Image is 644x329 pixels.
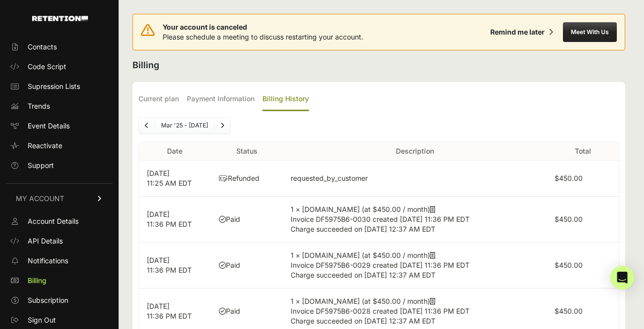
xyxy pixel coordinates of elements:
span: Reactivate [28,141,62,151]
label: Billing History [262,88,309,111]
span: Trends [28,101,50,111]
a: Code Script [6,59,113,75]
td: 1 × [DOMAIN_NAME] (at $450.00 / month) [283,243,547,288]
p: [DATE] 11:36 PM EDT [147,301,203,321]
a: API Details [6,233,113,249]
span: Invoice DF5975B6-0029 created [DATE] 11:36 PM EDT [291,261,470,269]
td: requested_by_customer [283,161,547,197]
a: Account Details [6,213,113,229]
a: MY ACCOUNT [6,183,113,213]
a: Contacts [6,39,113,55]
span: Sign Out [28,315,56,325]
a: Supression Lists [6,79,113,94]
p: [DATE] 11:25 AM EDT [147,168,203,188]
h2: Billing [132,58,625,72]
span: Please schedule a meeting to discuss restarting your account. [163,33,363,41]
a: Sign Out [6,312,113,328]
span: API Details [28,236,63,246]
span: Account Details [28,216,79,226]
td: Paid [211,243,283,288]
span: Support [28,161,54,170]
a: Notifications [6,253,113,269]
label: $450.00 [555,215,583,223]
a: Subscription [6,292,113,308]
div: Remind me later [490,27,545,37]
td: Paid [211,197,283,243]
span: Your account is canceled [163,22,363,32]
th: Date [139,142,211,161]
span: MY ACCOUNT [16,194,64,204]
td: 1 × [DOMAIN_NAME] (at $450.00 / month) [283,197,547,243]
label: Current plan [138,88,179,111]
button: Meet With Us [563,22,617,42]
a: Billing [6,273,113,288]
p: [DATE] 11:36 PM EDT [147,209,203,229]
p: [DATE] 11:36 PM EDT [147,255,203,275]
a: Previous [139,118,155,133]
th: Status [211,142,283,161]
img: Retention.com [32,16,88,21]
li: Mar '25 - [DATE] [155,122,214,129]
span: Supression Lists [28,82,80,91]
span: Subscription [28,295,68,305]
th: Description [283,142,547,161]
span: Charge succeeded on [DATE] 12:37 AM EDT [291,317,435,325]
span: Invoice DF5975B6-0028 created [DATE] 11:36 PM EDT [291,307,470,315]
th: Total [547,142,619,161]
a: Reactivate [6,138,113,154]
span: Billing [28,276,46,286]
span: Event Details [28,121,70,131]
span: Notifications [28,256,68,266]
button: Remind me later [486,23,557,41]
a: Support [6,158,113,173]
span: Invoice DF5975B6-0030 created [DATE] 11:36 PM EDT [291,215,470,223]
span: Contacts [28,42,57,52]
span: Charge succeeded on [DATE] 12:37 AM EDT [291,271,435,279]
label: $450.00 [555,174,583,182]
label: Payment Information [187,88,255,111]
span: Code Script [28,62,66,72]
span: Charge succeeded on [DATE] 12:37 AM EDT [291,225,435,233]
a: Trends [6,98,113,114]
td: Refunded [211,161,283,197]
label: $450.00 [555,261,583,269]
div: Open Intercom Messenger [610,266,634,289]
a: Event Details [6,118,113,134]
a: Next [215,118,230,133]
label: $450.00 [555,307,583,315]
